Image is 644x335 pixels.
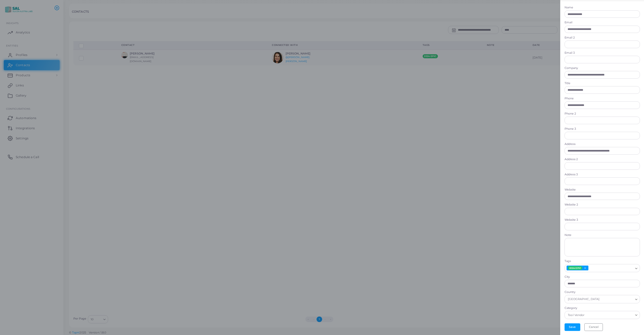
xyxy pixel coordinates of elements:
[565,259,571,263] label: Tags
[565,157,640,161] label: Address 2
[583,266,587,270] button: Deselect 2024 EPIC
[565,142,640,146] label: Address
[565,233,640,237] label: Note
[565,323,580,331] button: Save
[565,173,640,177] label: Address 3
[565,203,640,207] label: Website 2
[565,218,640,222] label: Website 3
[565,81,640,85] label: Title
[568,266,582,270] span: 2024 EPIC
[567,297,600,302] span: [GEOGRAPHIC_DATA]
[565,112,640,116] label: Phone 2
[565,264,640,272] div: Search for option
[601,296,633,302] input: Search for option
[565,306,640,310] label: Category
[565,51,640,55] label: Email 3
[565,295,640,303] div: Search for option
[565,97,640,101] label: Phone
[565,188,640,192] label: Website
[565,311,640,319] div: Search for option
[565,36,640,40] label: Email 2
[565,127,640,131] label: Phone 3
[584,323,603,331] button: Cancel
[565,275,640,279] label: City
[586,312,633,318] input: Search for option
[565,21,640,25] label: Email
[589,265,633,271] input: Search for option
[565,66,640,70] label: Company
[567,312,585,318] span: Tool Vendor
[565,290,640,294] label: Country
